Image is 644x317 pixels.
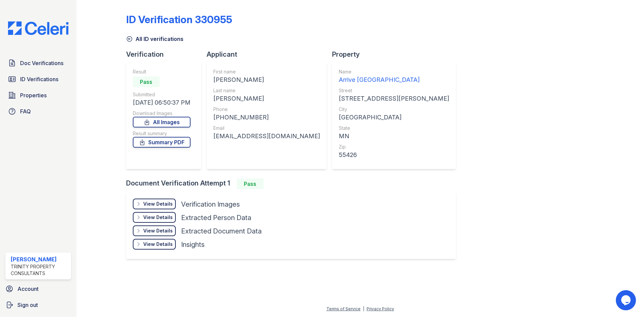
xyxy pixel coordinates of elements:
div: Email [213,125,320,131]
a: Name Arrive [GEOGRAPHIC_DATA] [339,68,449,85]
div: Phone [213,106,320,113]
a: All ID verifications [126,35,183,43]
img: CE_Logo_Blue-a8612792a0a2168367f1c8372b55b34899dd931a85d93a1a3d3e32e68fde9ad4.png [3,21,74,35]
div: Document Verification Attempt 1 [126,178,461,189]
div: Verification Images [181,200,240,209]
div: [EMAIL_ADDRESS][DOMAIN_NAME] [213,131,320,141]
a: Properties [5,89,71,102]
div: View Details [143,227,173,234]
div: Pass [237,178,264,189]
div: Zip [339,144,449,150]
div: [PERSON_NAME] [213,75,320,85]
a: FAQ [5,105,71,118]
span: Sign out [17,301,38,309]
a: Account [3,282,74,296]
span: Doc Verifications [20,59,63,67]
span: ID Verifications [20,75,58,83]
div: Street [339,87,449,94]
div: [DATE] 06:50:37 PM [133,98,191,107]
div: Submitted [133,91,191,98]
span: FAQ [20,107,31,115]
div: | [363,306,364,311]
div: Pass [133,76,160,87]
a: Doc Verifications [5,56,71,70]
span: Account [17,285,39,293]
div: City [339,106,449,113]
div: [PERSON_NAME] [213,94,320,103]
div: Extracted Document Data [181,226,262,236]
div: View Details [143,214,173,221]
div: Result [133,68,191,75]
span: Properties [20,91,47,99]
div: [STREET_ADDRESS][PERSON_NAME] [339,94,449,103]
a: Terms of Service [326,306,361,311]
div: Extracted Person Data [181,213,251,222]
div: View Details [143,201,173,207]
div: Applicant [207,50,332,59]
a: Summary PDF [133,137,191,148]
div: State [339,125,449,131]
div: Trinity Property Consultants [11,263,68,277]
div: Insights [181,240,205,249]
iframe: chat widget [616,290,637,310]
div: Verification [126,50,207,59]
div: Last name [213,87,320,94]
div: MN [339,131,449,141]
div: View Details [143,241,173,248]
a: ID Verifications [5,72,71,86]
div: Property [332,50,461,59]
a: Privacy Policy [367,306,394,311]
div: Arrive [GEOGRAPHIC_DATA] [339,75,449,85]
div: Result summary [133,130,191,137]
div: [PERSON_NAME] [11,255,68,263]
div: ID Verification 330955 [126,13,232,25]
div: [GEOGRAPHIC_DATA] [339,113,449,122]
div: Name [339,68,449,75]
div: Download Images [133,110,191,117]
a: Sign out [3,298,74,312]
div: 55426 [339,150,449,160]
div: [PHONE_NUMBER] [213,113,320,122]
a: All Images [133,117,191,127]
div: First name [213,68,320,75]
